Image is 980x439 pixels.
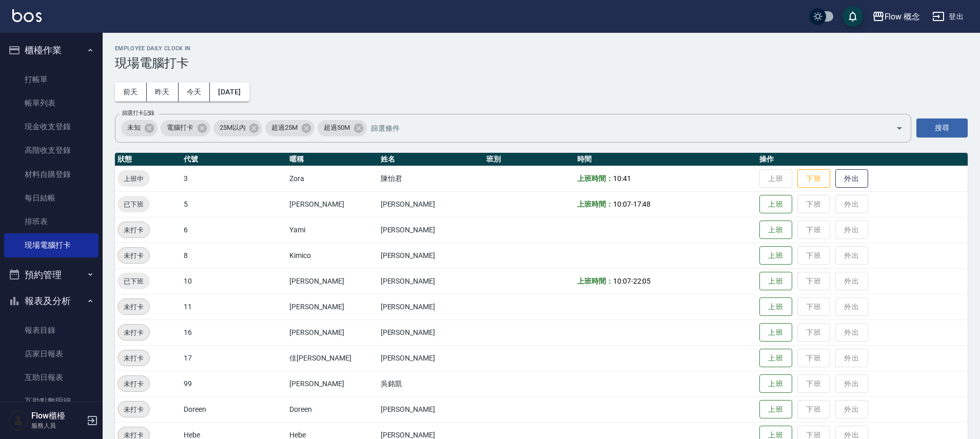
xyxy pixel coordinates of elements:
[4,342,99,366] a: 店家日報表
[368,119,878,137] input: 篩選條件
[378,166,484,191] td: 陳怡君
[287,371,378,396] td: [PERSON_NAME]
[759,221,792,240] button: 上班
[891,120,908,136] button: Open
[759,195,792,214] button: 上班
[287,268,378,294] td: [PERSON_NAME]
[117,199,150,210] span: 已下班
[868,6,925,27] button: Flow 概念
[575,153,757,166] th: 時間
[378,217,484,243] td: [PERSON_NAME]
[928,7,968,26] button: 登出
[181,166,287,191] td: 3
[633,277,651,285] span: 22:05
[287,217,378,243] td: Yami
[161,123,200,133] span: 電腦打卡
[759,374,792,393] button: 上班
[4,186,99,210] a: 每日結帳
[122,109,154,117] label: 篩選打卡記錄
[115,83,147,102] button: 前天
[378,320,484,345] td: [PERSON_NAME]
[181,294,287,320] td: 11
[287,320,378,345] td: [PERSON_NAME]
[378,371,484,396] td: 吳銘凱
[575,191,757,217] td: -
[759,400,792,419] button: 上班
[213,123,252,133] span: 25M以內
[378,191,484,217] td: [PERSON_NAME]
[118,302,149,312] span: 未打卡
[181,268,287,294] td: 10
[318,123,356,133] span: 超過50M
[181,243,287,268] td: 8
[4,68,99,91] a: 打帳單
[633,200,651,208] span: 17:48
[287,153,378,166] th: 暱稱
[8,410,29,431] img: Person
[117,173,150,184] span: 上班中
[4,288,99,314] button: 報表及分析
[759,297,792,316] button: 上班
[181,320,287,345] td: 16
[161,120,210,136] div: 電腦打卡
[4,318,99,342] a: 報表目錄
[118,404,149,415] span: 未打卡
[575,268,757,294] td: -
[797,169,830,188] button: 下班
[378,153,484,166] th: 姓名
[115,45,968,52] h2: Employee Daily Clock In
[378,294,484,320] td: [PERSON_NAME]
[484,153,575,166] th: 班別
[378,243,484,268] td: [PERSON_NAME]
[4,91,99,115] a: 帳單列表
[287,396,378,422] td: Doreen
[885,10,920,23] div: Flow 概念
[118,250,149,261] span: 未打卡
[118,353,149,364] span: 未打卡
[4,115,99,138] a: 現金收支登錄
[31,421,84,430] p: 服務人員
[181,371,287,396] td: 99
[179,83,210,102] button: 今天
[916,118,968,137] button: 搜尋
[4,37,99,64] button: 櫃檯作業
[147,83,179,102] button: 昨天
[757,153,968,166] th: 操作
[12,9,42,22] img: Logo
[613,277,631,285] span: 10:07
[181,153,287,166] th: 代號
[181,191,287,217] td: 5
[4,138,99,162] a: 高階收支登錄
[759,246,792,265] button: 上班
[613,200,631,208] span: 10:07
[378,345,484,371] td: [PERSON_NAME]
[759,272,792,291] button: 上班
[287,345,378,371] td: 佳[PERSON_NAME]
[577,277,613,285] b: 上班時間：
[287,191,378,217] td: [PERSON_NAME]
[577,174,613,183] b: 上班時間：
[118,327,149,338] span: 未打卡
[121,123,147,133] span: 未知
[210,83,249,102] button: [DATE]
[4,366,99,389] a: 互助日報表
[115,153,181,166] th: 狀態
[835,169,868,188] button: 外出
[213,120,263,136] div: 25M以內
[181,396,287,422] td: Doreen
[287,166,378,191] td: Zora
[115,56,968,70] h3: 現場電腦打卡
[4,233,99,257] a: 現場電腦打卡
[117,276,150,287] span: 已下班
[842,6,863,27] button: save
[378,268,484,294] td: [PERSON_NAME]
[265,120,315,136] div: 超過25M
[613,174,631,183] span: 10:41
[318,120,367,136] div: 超過50M
[121,120,158,136] div: 未知
[118,378,149,389] span: 未打卡
[4,262,99,288] button: 預約管理
[265,123,304,133] span: 超過25M
[118,225,149,235] span: 未打卡
[31,411,84,421] h5: Flow櫃檯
